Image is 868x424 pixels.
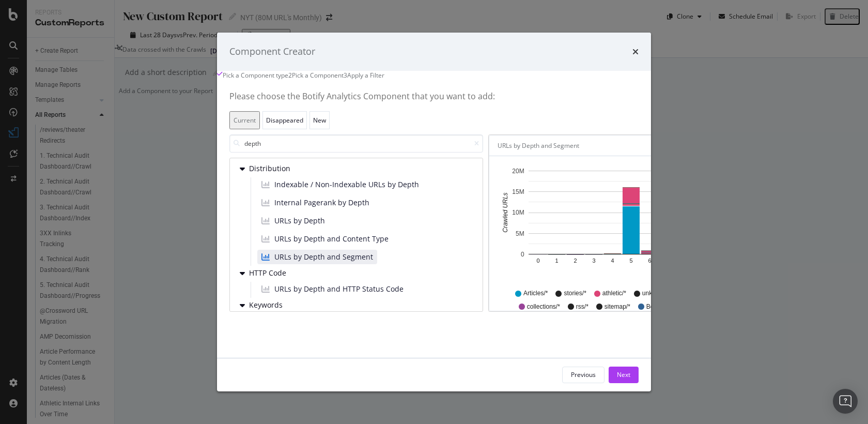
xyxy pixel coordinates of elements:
text: 3 [592,258,595,264]
span: Indexable / Non-Indexable URLs by Depth [274,180,419,190]
button: New [309,112,330,130]
button: Disappeared [262,112,307,130]
text: 10M [512,209,524,217]
span: Distribution [249,164,295,173]
div: Next [617,370,630,379]
div: modal [217,33,651,391]
text: Crawled URLs [502,193,509,233]
button: Previous [562,367,605,383]
span: athletic/* [602,290,626,298]
button: Next [609,367,639,383]
div: Disappeared [266,116,303,125]
span: URLs by Depth [274,216,325,226]
button: Current [229,112,260,130]
text: 5 [629,258,632,264]
div: New [313,116,326,125]
div: Open Intercom Messenger [833,389,858,414]
div: Pick a Component [292,71,344,80]
text: 4 [611,258,614,264]
text: 15M [512,188,524,195]
div: URLs by Depth and Segment [498,141,579,151]
h4: Please choose the Botify Analytics Component that you want to add: [229,92,742,112]
svg: A chart. [498,165,734,285]
span: unknown/* [642,290,671,298]
div: Apply a Filter [347,71,384,80]
span: Articles/* [523,290,548,298]
text: 20M [512,168,524,175]
text: 6 [648,258,651,264]
div: Current [234,116,256,125]
span: URLs by Depth and Segment [274,252,373,263]
div: 2 [288,71,292,80]
span: Books/* [646,302,668,311]
div: Pick a Component type [223,71,288,80]
span: Internal Pagerank by Depth [274,198,369,208]
text: 1 [555,258,558,264]
div: Previous [571,370,596,379]
span: URLs by Depth and Content Type [274,234,389,245]
div: Component Creator [229,45,315,58]
text: 5M [516,230,524,237]
text: 2 [574,258,577,264]
span: HTTP Code [249,269,295,278]
text: 0 [521,251,524,258]
span: Keywords [249,301,295,310]
text: 0 [536,258,539,264]
span: collections/* [527,302,560,311]
div: times [632,45,639,58]
span: stories/* [564,290,586,298]
div: 3 [344,71,347,80]
span: URLs by Depth and HTTP Status Code [274,284,404,295]
span: sitemap/* [605,302,630,311]
input: Name of the Botify Component [229,135,483,153]
span: rss/* [576,302,588,311]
